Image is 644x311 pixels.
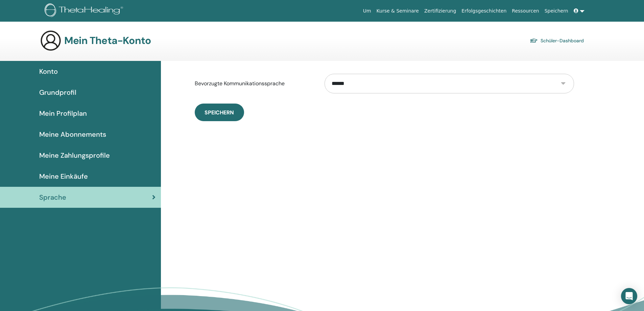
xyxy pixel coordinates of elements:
a: Zertifizierung [422,5,459,17]
span: Sprache [39,192,66,202]
a: Um [360,5,374,17]
span: Grundprofil [39,87,76,97]
span: Mein Profilplan [39,108,87,118]
a: Speichern [542,5,571,17]
img: graduation-cap.svg [530,38,538,44]
span: Speichern [205,109,234,116]
img: logo.png [45,3,125,19]
a: Erfolgsgeschichten [459,5,509,17]
label: Bevorzugte Kommunikationssprache [190,77,319,90]
span: Meine Einkäufe [39,171,88,181]
h3: Mein Theta-Konto [64,35,151,47]
span: Meine Abonnements [39,129,106,139]
span: Konto [39,66,58,76]
button: Speichern [195,104,244,121]
a: Schüler-Dashboard [530,36,584,45]
span: Meine Zahlungsprofile [39,150,110,160]
a: Ressourcen [509,5,542,17]
img: generic-user-icon.jpg [40,30,62,51]
a: Kurse & Seminare [374,5,422,17]
div: Open Intercom Messenger [621,288,637,304]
